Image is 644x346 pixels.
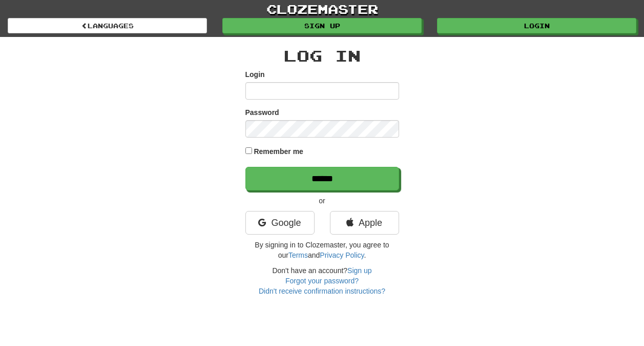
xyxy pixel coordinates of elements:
a: Terms [288,251,308,259]
p: or [245,196,399,206]
a: Forgot your password? [285,277,359,285]
label: Password [245,107,279,118]
a: Didn't receive confirmation instructions? [259,287,385,295]
a: Privacy Policy [320,251,364,259]
div: Don't have an account? [245,265,399,296]
a: Login [437,18,636,33]
a: Sign up [347,266,371,275]
a: Apple [330,211,399,235]
h2: Log In [245,47,399,64]
label: Remember me [254,146,303,157]
a: Languages [8,18,207,33]
label: Login [245,69,265,80]
p: By signing in to Clozemaster, you agree to our and . [245,240,399,260]
a: Sign up [222,18,422,33]
a: Google [245,211,315,235]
